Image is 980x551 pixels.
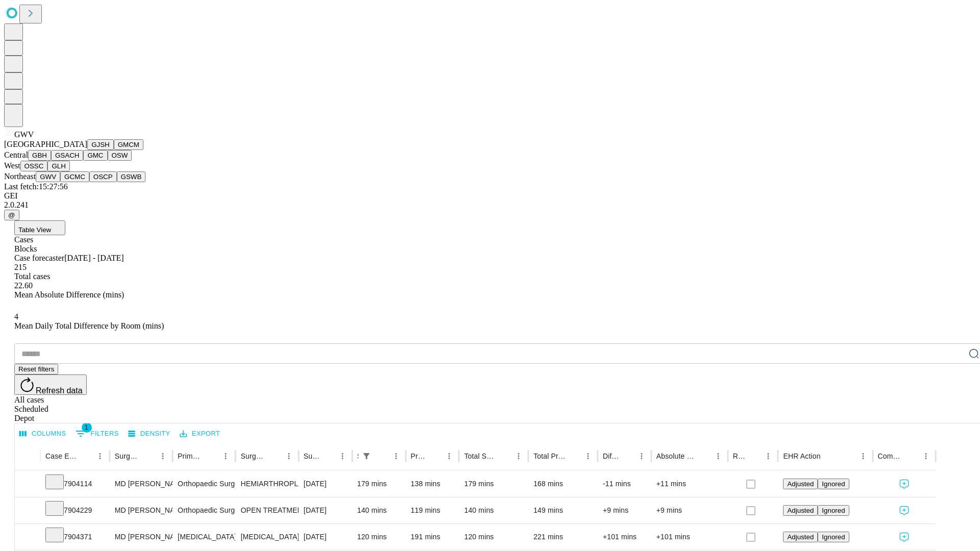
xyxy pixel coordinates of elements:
[634,449,649,463] button: Menu
[114,139,143,150] button: GMCM
[64,254,124,262] span: [DATE] - [DATE]
[656,524,723,550] div: +101 mins
[603,524,646,550] div: +101 mins
[14,290,124,299] span: Mean Absolute Difference (mins)
[20,529,35,546] button: Expand
[787,480,814,488] span: Adjusted
[533,497,593,523] div: 149 mins
[464,471,523,497] div: 179 mins
[20,161,48,171] button: OSSC
[178,471,230,497] div: Orthopaedic Surgery
[240,471,293,497] div: HEMIARTHROPLASTY HIP
[108,150,132,161] button: OSW
[18,365,54,373] span: Reset filters
[733,452,746,460] div: Resolved in EHR
[747,449,761,463] button: Sort
[156,449,170,463] button: Menu
[218,449,233,463] button: Menu
[620,449,634,463] button: Sort
[14,321,164,330] span: Mean Daily Total Difference by Room (mins)
[17,426,69,442] button: Select columns
[357,471,401,497] div: 179 mins
[533,471,593,497] div: 168 mins
[411,497,454,523] div: 119 mins
[36,386,83,395] span: Refresh data
[14,364,58,374] button: Reset filters
[822,507,845,514] span: Ignored
[822,480,845,488] span: Ignored
[783,452,820,460] div: EHR Action
[357,524,401,550] div: 120 mins
[14,254,64,262] span: Case forecaster
[904,449,919,463] button: Sort
[4,151,28,159] span: Central
[14,220,65,235] button: Table View
[304,452,320,460] div: Surgery Date
[818,532,849,542] button: Ignored
[240,497,293,523] div: OPEN TREATMENT [MEDICAL_DATA]
[47,161,69,171] button: GLH
[14,130,34,139] span: GWV
[919,449,933,463] button: Menu
[204,449,218,463] button: Sort
[357,452,358,460] div: Scheduled In Room Duration
[321,449,335,463] button: Sort
[240,452,266,460] div: Surgery Name
[761,449,775,463] button: Menu
[4,161,20,170] span: West
[787,533,814,541] span: Adjusted
[8,211,15,219] span: @
[567,449,581,463] button: Sort
[464,524,523,550] div: 120 mins
[603,471,646,497] div: -11 mins
[4,182,68,191] span: Last fetch: 15:27:56
[304,497,347,523] div: [DATE]
[20,502,35,520] button: Expand
[878,452,903,460] div: Comments
[335,449,350,463] button: Menu
[442,449,456,463] button: Menu
[581,449,595,463] button: Menu
[603,452,619,460] div: Difference
[304,471,347,497] div: [DATE]
[28,150,51,161] button: GBH
[389,449,403,463] button: Menu
[4,210,19,220] button: @
[656,471,723,497] div: +11 mins
[818,479,849,489] button: Ignored
[36,171,60,182] button: GWV
[115,497,167,523] div: MD [PERSON_NAME] [PERSON_NAME] Md
[656,497,723,523] div: +9 mins
[603,497,646,523] div: +9 mins
[87,139,114,150] button: GJSH
[783,532,818,542] button: Adjusted
[82,422,92,433] span: 1
[656,452,696,460] div: Absolute Difference
[856,449,870,463] button: Menu
[45,497,105,523] div: 7904229
[267,449,282,463] button: Sort
[375,449,389,463] button: Sort
[14,263,27,271] span: 215
[89,171,117,182] button: OSCP
[783,479,818,489] button: Adjusted
[177,426,223,442] button: Export
[14,281,33,290] span: 22.60
[411,524,454,550] div: 191 mins
[93,449,107,463] button: Menu
[178,497,230,523] div: Orthopaedic Surgery
[411,471,454,497] div: 138 mins
[141,449,156,463] button: Sort
[711,449,725,463] button: Menu
[45,524,105,550] div: 7904371
[117,171,146,182] button: GSWB
[783,505,818,516] button: Adjusted
[240,524,293,550] div: [MEDICAL_DATA]
[45,452,78,460] div: Case Epic Id
[497,449,511,463] button: Sort
[51,150,83,161] button: GSACH
[14,312,18,321] span: 4
[304,524,347,550] div: [DATE]
[178,452,203,460] div: Primary Service
[282,449,296,463] button: Menu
